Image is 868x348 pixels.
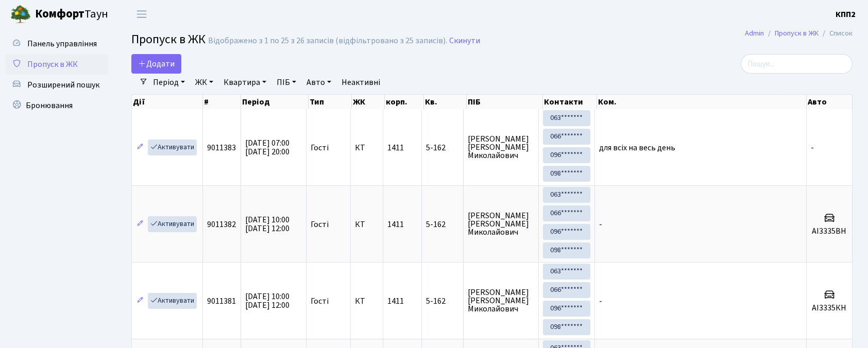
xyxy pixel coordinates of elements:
a: Неактивні [337,74,384,91]
a: Період [149,74,189,91]
a: Admin [745,28,764,39]
a: Скинути [449,36,480,46]
a: Розширений пошук [5,75,108,95]
h5: АІ3335КН [811,303,848,313]
span: - [811,142,814,153]
span: - [599,295,602,307]
a: Панель управління [5,33,108,54]
th: корп. [385,95,423,109]
span: [PERSON_NAME] [PERSON_NAME] Миколайович [468,135,534,160]
span: 9011381 [207,295,236,307]
span: 9011383 [207,142,236,153]
img: logo.png [10,4,31,25]
b: КПП2 [836,9,856,20]
span: 5-162 [426,220,459,229]
a: Активувати [148,140,197,155]
a: Активувати [148,216,197,232]
input: Пошук... [741,54,853,74]
nav: breadcrumb [729,23,868,44]
div: Відображено з 1 по 25 з 26 записів (відфільтровано з 25 записів). [208,36,447,46]
a: Додати [131,54,181,74]
a: Авто [302,74,335,91]
th: Контакти [543,95,597,109]
span: Таун [35,6,108,23]
span: Пропуск в ЖК [131,30,206,48]
span: Гості [311,144,329,152]
th: # [203,95,241,109]
span: КТ [355,220,379,229]
h5: АІ3335ВН [811,227,848,236]
span: Бронювання [26,100,73,111]
span: Гості [311,297,329,305]
li: Список [819,28,853,39]
span: Панель управління [27,38,97,49]
span: КТ [355,297,379,305]
th: Авто [807,95,853,109]
span: 5-162 [426,144,459,152]
span: Розширений пошук [27,79,99,91]
span: [PERSON_NAME] [PERSON_NAME] Миколайович [468,288,534,313]
a: Пропуск в ЖК [775,28,819,39]
span: 5-162 [426,297,459,305]
span: 1411 [387,142,404,153]
th: Тип [309,95,352,109]
th: ПІБ [467,95,543,109]
a: Пропуск в ЖК [5,54,108,75]
a: ЖК [191,74,217,91]
a: Активувати [148,293,197,309]
span: Гості [311,220,329,229]
span: [DATE] 07:00 [DATE] 20:00 [245,137,290,158]
span: 9011382 [207,219,236,230]
span: [PERSON_NAME] [PERSON_NAME] Миколайович [468,212,534,236]
a: Квартира [219,74,270,91]
th: Кв. [424,95,467,109]
th: Ком. [597,95,807,109]
span: 1411 [387,295,404,307]
span: Додати [138,58,175,69]
b: Комфорт [35,6,84,22]
a: Бронювання [5,95,108,116]
a: ПІБ [273,74,300,91]
span: КТ [355,144,379,152]
th: Період [241,95,308,109]
span: для всіх на весь день [599,142,675,153]
span: 1411 [387,219,404,230]
span: [DATE] 10:00 [DATE] 12:00 [245,291,290,311]
th: Дії [132,95,203,109]
span: Пропуск в ЖК [27,59,78,70]
a: КПП2 [836,8,856,21]
button: Переключити навігацію [129,6,155,23]
span: - [599,219,602,230]
th: ЖК [352,95,385,109]
span: [DATE] 10:00 [DATE] 12:00 [245,214,290,234]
